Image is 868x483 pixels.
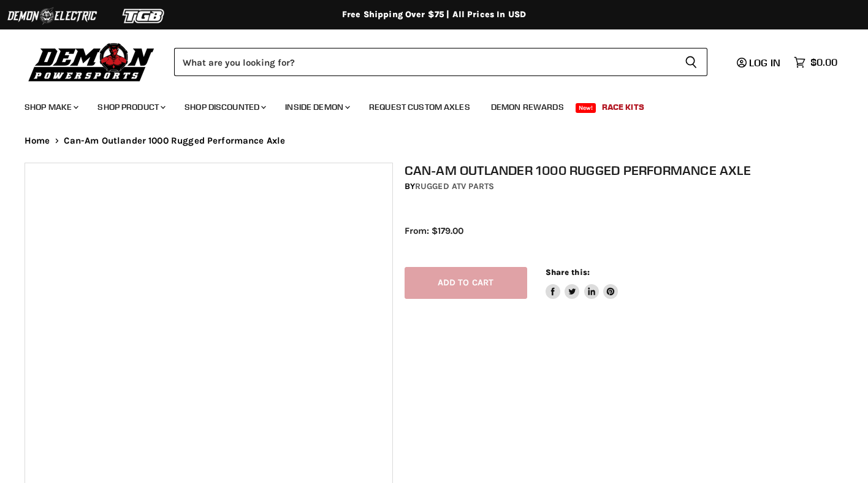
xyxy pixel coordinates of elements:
[15,90,834,120] ul: Main menu
[88,95,173,120] a: Shop Product
[175,95,273,120] a: Shop Discounted
[25,136,50,146] a: Home
[675,48,707,76] button: Search
[174,48,675,76] input: Search
[64,136,286,146] span: Can-Am Outlander 1000 Rugged Performance Axle
[405,180,855,193] div: by
[546,267,619,299] aside: Share this:
[593,95,653,120] a: Race Kits
[15,95,86,120] a: Shop Make
[276,95,357,120] a: Inside Demon
[6,4,98,28] img: Demon Electric Logo 2
[749,56,780,69] span: Log in
[810,56,837,68] span: $0.00
[731,57,788,68] a: Log in
[546,268,590,277] span: Share this:
[415,181,494,191] a: Rugged ATV Parts
[360,95,479,120] a: Request Custom Axles
[25,40,159,83] img: Demon Powersports
[788,53,843,71] a: $0.00
[174,48,707,76] form: Product
[405,163,855,178] h1: Can-Am Outlander 1000 Rugged Performance Axle
[405,225,463,236] span: From: $179.00
[482,95,573,120] a: Demon Rewards
[98,4,190,28] img: TGB Logo 2
[576,103,596,113] span: New!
